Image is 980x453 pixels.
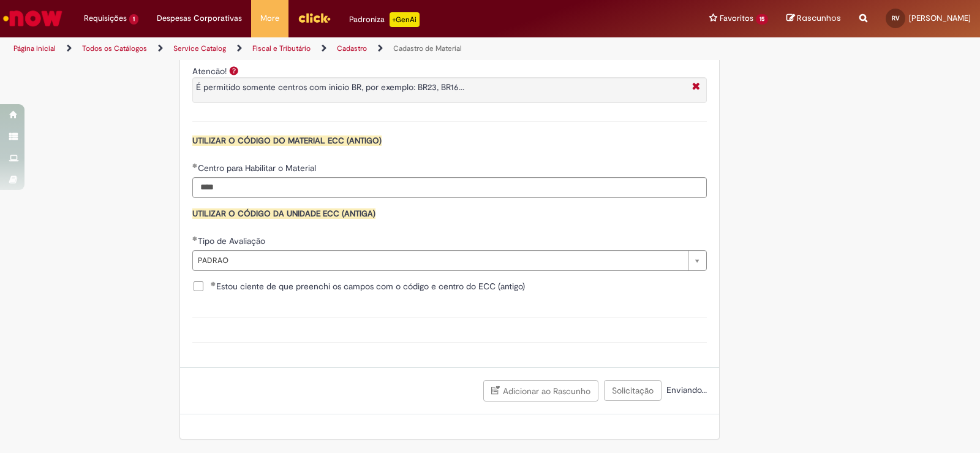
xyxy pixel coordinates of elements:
[9,37,644,60] ul: Trilhas de página
[192,135,382,146] span: UTILIZAR O CÓDIGO DO MATERIAL ECC (ANTIGO)
[192,163,198,168] span: Obrigatório Preenchido
[349,12,420,27] div: Padroniza
[13,44,56,53] a: Página inicial
[198,235,268,246] span: Tipo de Avaliação
[211,281,216,286] span: Obrigatório Preenchido
[157,12,242,25] span: Despesas Corporativas
[84,12,127,25] span: Requisições
[390,12,420,27] p: +GenAi
[192,236,198,241] span: Obrigatório Preenchido
[664,384,707,395] span: Enviando...
[786,13,841,25] a: Rascunhos
[192,66,227,77] label: Atencão!
[909,13,971,23] span: [PERSON_NAME]
[797,12,841,24] span: Rascunhos
[252,44,311,53] a: Fiscal e Tributário
[173,44,226,53] a: Service Catalog
[393,44,462,53] a: Cadastro de Material
[211,280,525,292] span: Estou ciente de que preenchi os campos com o código e centro do ECC (antigo)
[192,177,707,198] input: Centro para Habilitar o Material
[298,9,331,27] img: click_logo_yellow_360x200.png
[892,14,900,22] span: RV
[689,81,703,94] i: Fechar More information Por question_atencao
[756,14,768,25] span: 15
[337,44,367,53] a: Cadastro
[198,162,318,173] span: Centro para Habilitar o Material
[198,251,682,270] span: PADRAO
[196,81,686,93] p: É permitido somente centros com inicio BR, por exemplo: BR23, BR16...
[192,208,375,219] span: UTILIZAR O CÓDIGO DA UNIDADE ECC (ANTIGA)
[260,12,279,25] span: More
[227,66,241,75] span: Ajuda para Atencão!
[720,12,753,25] span: Favoritos
[1,6,64,31] img: ServiceNow
[129,14,138,25] span: 1
[82,44,147,53] a: Todos os Catálogos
